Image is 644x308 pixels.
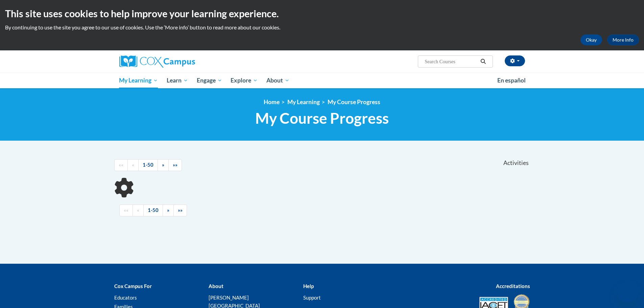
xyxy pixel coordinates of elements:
[493,73,530,88] a: En español
[114,294,137,301] a: Educators
[192,73,226,88] a: Engage
[119,55,248,68] a: Cox Campus
[5,7,639,20] h2: This site uses cookies to help improve your learning experience.
[138,159,158,171] a: 1-50
[167,76,188,85] span: Learn
[424,57,478,66] input: Search Courses
[173,205,187,216] a: End
[5,24,639,31] p: By continuing to use the site you agree to our use of cookies. Use the ‘More info’ button to read...
[497,77,526,84] span: En español
[209,283,223,289] b: About
[255,109,389,127] span: My Course Progress
[328,98,380,105] a: My Course Progress
[231,76,258,85] span: Explore
[264,98,280,105] a: Home
[262,73,294,88] a: About
[226,73,262,88] a: Explore
[127,159,139,171] a: Previous
[119,76,158,85] span: My Learning
[162,162,164,168] span: »
[115,73,163,88] a: My Learning
[137,207,139,213] span: «
[167,207,169,213] span: »
[303,283,314,289] b: Help
[505,55,525,66] button: Account Settings
[478,57,488,66] button: Search
[114,283,152,289] b: Cox Campus For
[124,207,128,213] span: ««
[287,98,320,105] a: My Learning
[580,34,602,45] button: Okay
[173,162,177,168] span: »»
[266,76,289,85] span: About
[303,294,321,301] a: Support
[162,73,192,88] a: Learn
[158,159,169,171] a: Next
[143,205,163,216] a: 1-50
[617,281,639,303] iframe: Button to launch messaging window
[109,73,535,88] div: Main menu
[119,55,195,68] img: Cox Campus
[496,283,530,289] b: Accreditations
[168,159,182,171] a: End
[197,76,222,85] span: Engage
[607,34,639,45] a: More Info
[119,162,123,168] span: ««
[114,159,128,171] a: Begining
[133,205,144,216] a: Previous
[119,205,133,216] a: Begining
[503,159,529,167] span: Activities
[163,205,174,216] a: Next
[178,207,183,213] span: »»
[132,162,134,168] span: «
